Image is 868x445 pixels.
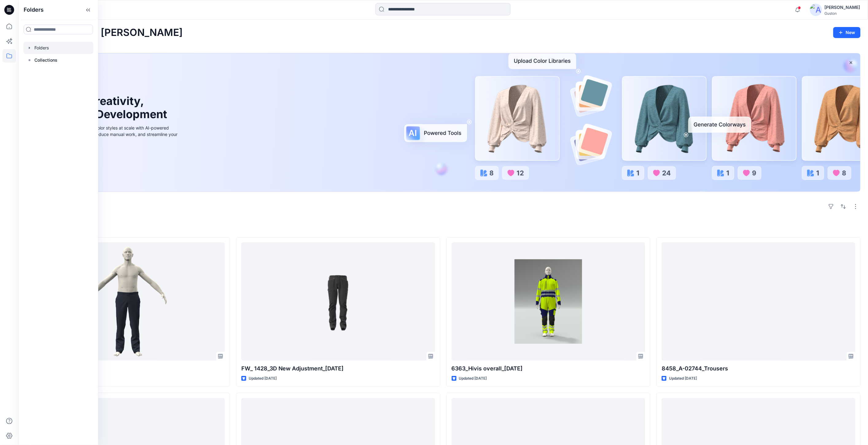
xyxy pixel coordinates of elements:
[41,151,179,164] a: Discover more
[41,125,179,144] div: Explore ideas faster and recolor styles at scale with AI-powered tools that boost creativity, red...
[662,242,855,361] a: 8458_A-02744_Trousers
[34,56,57,64] p: Collections
[241,242,435,361] a: FW_ 1428_3D New Adjustment_09-09-2025
[241,364,435,373] p: FW_ 1428_3D New Adjustment_[DATE]
[31,242,225,361] a: 8458_A-02744_Trousers
[26,27,183,38] h2: Welcome back, [PERSON_NAME]
[825,4,860,11] div: [PERSON_NAME]
[459,375,487,382] p: Updated [DATE]
[249,375,277,382] p: Updated [DATE]
[452,364,645,373] p: 6363_Hivis overall_[DATE]
[452,242,645,361] a: 6363_Hivis overall_01-09-2025
[26,224,861,231] h4: Styles
[833,27,861,38] button: New
[41,95,170,121] h1: Unleash Creativity, Speed Up Development
[31,364,225,373] p: 8458_A-02744_Trousers
[662,364,855,373] p: 8458_A-02744_Trousers
[825,11,860,16] div: Guston
[669,375,697,382] p: Updated [DATE]
[810,4,822,16] img: avatar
